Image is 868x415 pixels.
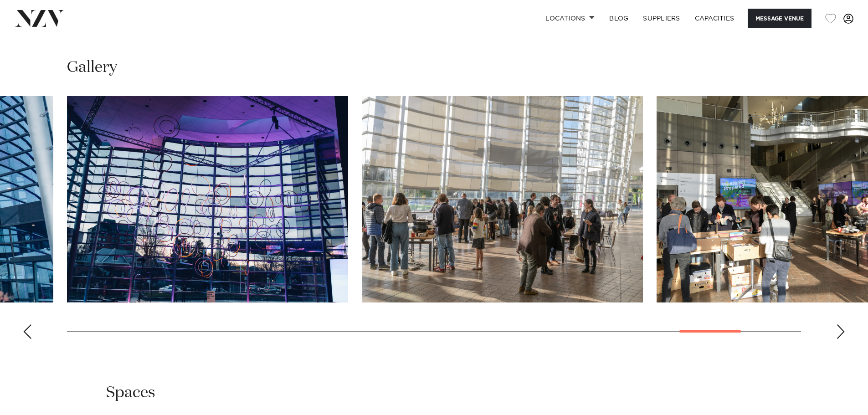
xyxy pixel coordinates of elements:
[362,96,643,302] swiper-slide: 27 / 30
[636,9,687,28] a: SUPPLIERS
[67,96,348,302] swiper-slide: 26 / 30
[106,383,155,403] h2: Spaces
[15,10,64,26] img: nzv-logo.png
[538,9,602,28] a: Locations
[748,9,812,28] button: Message Venue
[67,57,117,78] h2: Gallery
[602,9,636,28] a: BLOG
[688,9,742,28] a: Capacities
